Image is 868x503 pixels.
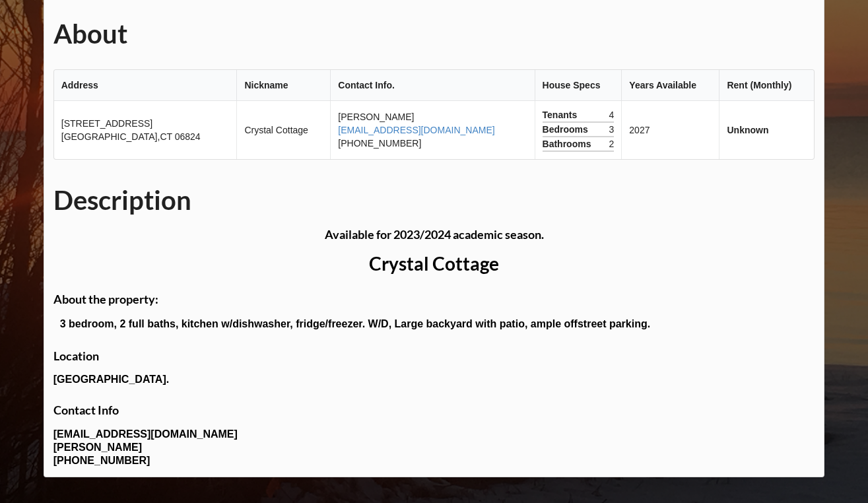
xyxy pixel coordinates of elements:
span: Bathrooms [543,137,595,151]
th: House Specs [535,70,622,101]
h3: Location [53,349,815,364]
h3: About the property: [53,292,815,307]
b: Unknown [727,125,768,135]
p: 3 bedroom, 2 full baths, kitchen w/dishwasher, fridge/freezer. W/D, Large backyard with patio, am... [60,317,815,332]
span: Bedrooms [543,123,591,136]
b: Available for 2023/2024 academic season. [325,227,544,242]
th: Contact Info. [330,70,534,101]
span: 3 [609,123,615,136]
h1: About [53,17,815,51]
th: Years Available [621,70,719,101]
span: 2 [609,137,615,151]
h1: Crystal Cottage [53,251,815,275]
h3: Contact Info [53,403,815,418]
h1: Description [53,184,815,217]
b: [GEOGRAPHIC_DATA]. [EMAIL_ADDRESS][DOMAIN_NAME] [PERSON_NAME] [PHONE_NUMBER] [53,251,815,466]
a: [EMAIL_ADDRESS][DOMAIN_NAME] [338,125,494,135]
td: [PERSON_NAME] [PHONE_NUMBER] [330,101,534,159]
th: Address [54,70,237,101]
span: Tenants [543,108,581,121]
span: [GEOGRAPHIC_DATA] , CT 06824 [61,131,201,142]
span: [STREET_ADDRESS] [61,118,152,129]
span: 4 [609,108,615,121]
th: Rent (Monthly) [719,70,814,101]
th: Nickname [236,70,330,101]
td: Crystal Cottage [236,101,330,159]
td: 2027 [621,101,719,159]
